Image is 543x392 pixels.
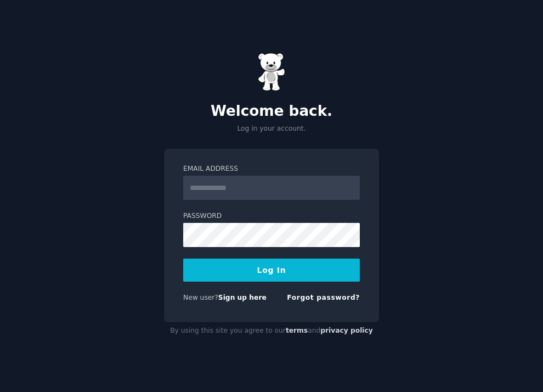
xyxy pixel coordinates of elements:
span: New user? [183,294,218,301]
div: By using this site you agree to our and [164,322,379,340]
label: Email Address [183,164,360,174]
label: Password [183,211,360,221]
a: Forgot password? [287,294,360,301]
button: Log In [183,259,360,282]
img: Gummy Bear [258,53,285,91]
h2: Welcome back. [164,103,379,120]
a: privacy policy [320,327,373,334]
p: Log in your account. [164,124,379,134]
a: terms [286,327,308,334]
a: Sign up here [218,294,267,301]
